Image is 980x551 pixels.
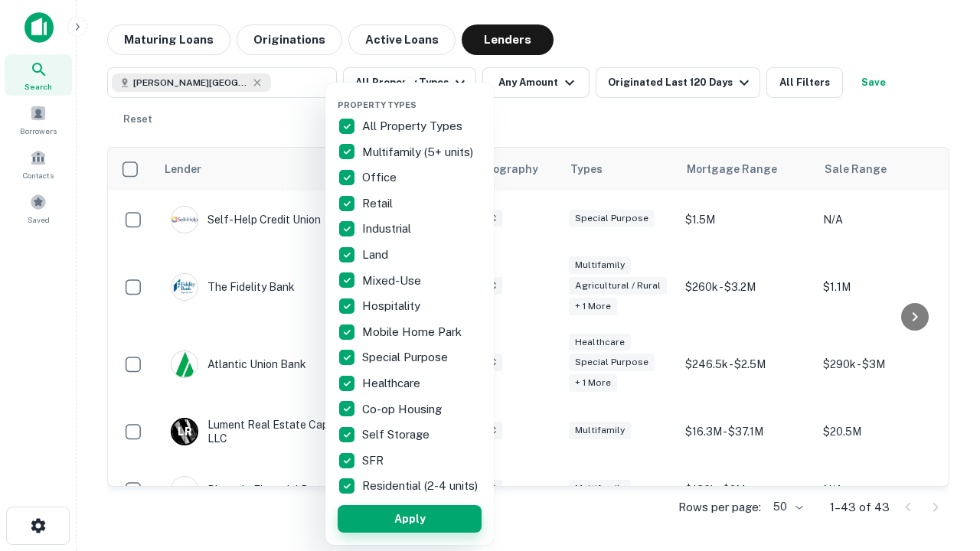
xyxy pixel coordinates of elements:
[338,100,416,109] span: Property Types
[362,323,465,341] p: Mobile Home Park
[362,425,433,444] p: Self Storage
[362,246,391,264] p: Land
[362,452,387,470] p: SFR
[362,220,414,238] p: Industrial
[362,143,476,161] p: Multifamily (5+ units)
[338,505,482,533] button: Apply
[903,429,980,502] iframe: Chat Widget
[362,374,423,393] p: Healthcare
[362,272,424,290] p: Mixed-Use
[362,168,400,187] p: Office
[362,400,445,419] p: Co-op Housing
[362,297,423,315] p: Hospitality
[362,194,396,213] p: Retail
[362,477,481,495] p: Residential (2-4 units)
[362,117,465,135] p: All Property Types
[362,348,451,367] p: Special Purpose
